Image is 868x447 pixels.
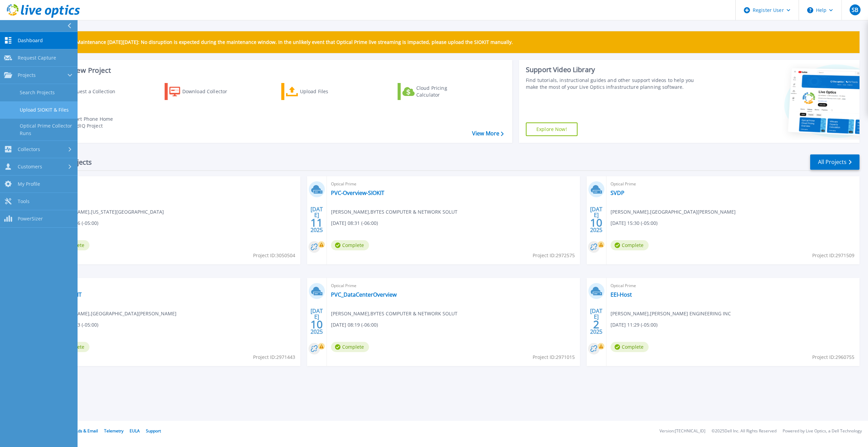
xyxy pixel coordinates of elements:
a: Request a Collection [48,83,124,100]
span: 11 [311,220,323,226]
span: [PERSON_NAME] , BYTES COMPUTER & NETWORK SOLUT [331,310,457,317]
div: Import Phone Home CloudIQ Project [67,116,120,129]
span: Collectors [18,146,40,152]
span: [DATE] 11:29 (-05:00) [611,321,657,329]
div: Upload Files [300,85,354,98]
span: Project ID: 2971015 [533,353,575,361]
li: Version: [TECHNICAL_ID] [660,429,705,433]
span: Optical Prime [331,180,576,188]
div: [DATE] 2025 [590,309,603,334]
span: [PERSON_NAME] , [PERSON_NAME] ENGINEERING INC [611,310,731,317]
span: Tools [18,198,30,204]
span: Request Capture [18,55,56,61]
span: Optical Prime [331,282,576,289]
a: SVDP [611,189,624,196]
li: © 2025 Dell Inc. All Rights Reserved [712,429,777,433]
div: Find tutorials, instructional guides and other support videos to help you make the most of your L... [526,77,702,90]
div: [DATE] 2025 [310,207,323,232]
a: Explore Now! [526,122,578,136]
span: Project ID: 3050504 [253,252,295,259]
a: Ads & Email [75,428,98,434]
span: [DATE] 15:30 (-05:00) [611,219,657,227]
span: Projects [18,72,36,78]
span: Complete [331,240,369,250]
span: [PERSON_NAME] , BYTES COMPUTER & NETWORK SOLUT [331,208,457,216]
span: PowerSizer [18,216,43,222]
span: Complete [331,342,369,352]
a: Download Collector [165,83,240,100]
a: Telemetry [104,428,123,434]
span: 10 [590,220,602,226]
a: View More [472,130,504,137]
span: [DATE] 08:31 (-06:00) [331,219,378,227]
span: [PERSON_NAME] , [GEOGRAPHIC_DATA][PERSON_NAME] [611,208,736,216]
div: [DATE] 2025 [590,207,603,232]
p: Scheduled Maintenance [DATE][DATE]: No disruption is expected during the maintenance window. In t... [51,39,513,45]
span: [DATE] 08:19 (-06:00) [331,321,378,329]
h3: Start a New Project [48,67,503,74]
a: PVC-Overview-SIOKIT [331,189,384,196]
a: EULA [130,428,140,434]
span: Project ID: 2960755 [812,353,854,361]
a: Support [146,428,161,434]
a: All Projects [810,154,859,170]
span: Complete [611,342,649,352]
span: 2 [593,321,599,327]
span: Complete [611,240,649,250]
span: [PERSON_NAME] , [GEOGRAPHIC_DATA][PERSON_NAME] [51,310,177,317]
span: Project ID: 2972575 [533,252,575,259]
span: Project ID: 2971443 [253,353,295,361]
span: Optical Prime [611,180,855,188]
span: My Profile [18,181,40,187]
a: EEI-Host [611,291,632,298]
div: Request a Collection [68,85,122,98]
span: Optical Prime [611,282,855,289]
div: [DATE] 2025 [310,309,323,334]
span: Optical Prime [51,282,296,289]
span: Dashboard [18,37,43,44]
span: Project ID: 2971509 [812,252,854,259]
div: Support Video Library [526,65,702,74]
li: Powered by Live Optics, a Dell Technology [783,429,862,433]
a: Cloud Pricing Calculator [398,83,473,100]
div: Cloud Pricing Calculator [416,85,471,98]
a: PVC_DataCenterOverview [331,291,397,298]
div: Download Collector [182,85,237,98]
span: Customers [18,164,42,170]
span: Optical Prime [51,180,296,188]
span: 10 [311,321,323,327]
span: SB [852,7,858,13]
a: Upload Files [281,83,357,100]
span: [PERSON_NAME] , [US_STATE][GEOGRAPHIC_DATA] [51,208,164,216]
